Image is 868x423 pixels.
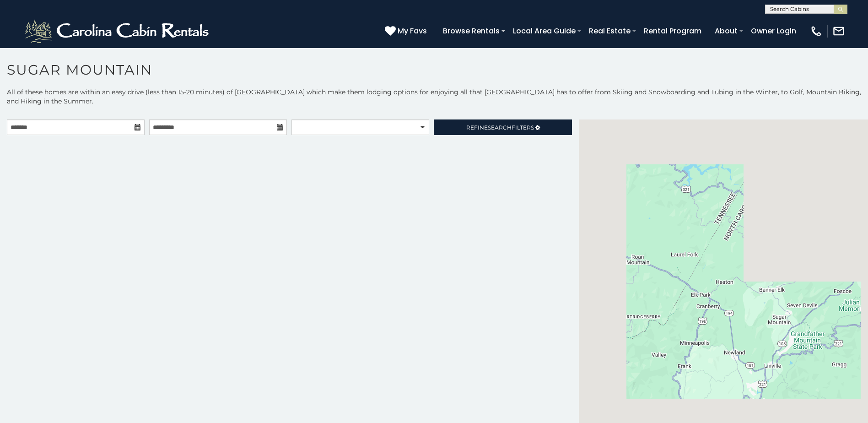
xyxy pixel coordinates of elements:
[438,23,504,39] a: Browse Rentals
[639,23,706,39] a: Rental Program
[466,124,534,131] span: Refine Filters
[488,124,512,131] span: Search
[584,23,635,39] a: Real Estate
[746,23,801,39] a: Owner Login
[508,23,580,39] a: Local Area Guide
[710,23,742,39] a: About
[385,25,429,37] a: My Favs
[810,25,823,38] img: phone-regular-white.png
[832,25,845,38] img: mail-regular-white.png
[398,25,427,37] span: My Favs
[23,17,213,45] img: White-1-2.png
[434,119,571,135] a: RefineSearchFilters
